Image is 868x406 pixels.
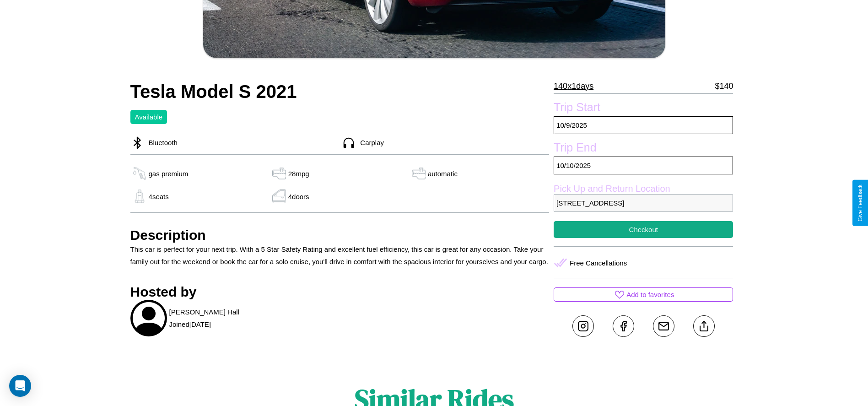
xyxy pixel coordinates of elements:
p: Carplay [356,136,384,149]
p: 140 x 1 days [554,79,593,93]
h2: Tesla Model S 2021 [130,81,550,102]
label: Pick Up and Return Location [554,184,733,194]
p: Bluetooth [144,136,178,149]
p: automatic [428,168,458,180]
p: Add to favorites [626,288,674,301]
p: Joined [DATE] [169,318,211,330]
p: [PERSON_NAME] Hall [169,306,239,318]
p: 10 / 9 / 2025 [554,116,733,134]
p: 10 / 10 / 2025 [554,157,733,174]
p: gas premium [149,168,189,180]
p: Available [135,111,163,123]
p: $ 140 [715,79,733,93]
button: Checkout [554,221,733,238]
p: [STREET_ADDRESS] [554,194,733,212]
label: Trip Start [554,101,733,116]
h3: Hosted by [130,284,550,300]
p: 28 mpg [288,168,309,180]
h3: Description [130,227,550,243]
img: gas [130,167,149,180]
img: gas [130,189,149,203]
img: gas [270,189,288,203]
img: gas [410,167,428,180]
div: Open Intercom Messenger [9,375,31,397]
div: Give Feedback [857,184,863,222]
p: 4 doors [288,190,309,203]
button: Add to favorites [554,287,733,302]
p: This car is perfect for your next trip. With a 5 Star Safety Rating and excellent fuel efficiency... [130,243,550,268]
label: Trip End [554,141,733,157]
img: gas [270,167,288,180]
p: 4 seats [149,190,169,203]
p: Free Cancellations [570,257,627,269]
